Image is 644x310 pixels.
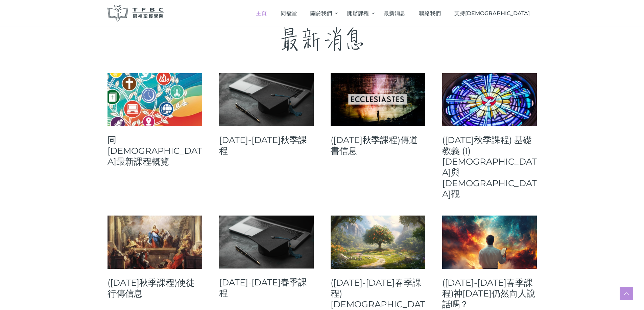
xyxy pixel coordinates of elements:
a: [DATE]-[DATE]秋季課程 [219,135,314,156]
span: 開辦課程 [347,10,369,17]
span: 關於我們 [310,10,332,17]
a: 聯絡我們 [412,3,448,23]
a: 同福堂 [273,3,304,23]
a: 最新消息 [377,3,412,23]
a: 支持[DEMOGRAPHIC_DATA] [448,3,537,23]
a: [DATE]-[DATE]春季課程 [219,277,314,299]
span: 同福堂 [281,10,297,17]
a: 同[DEMOGRAPHIC_DATA]最新課程概覽 [108,135,202,167]
a: ([DATE]秋季課程)傳道書信息 [331,135,425,156]
p: 最新消息 [108,20,537,60]
a: 開辦課程 [340,3,377,23]
a: 主頁 [249,3,274,23]
a: ([DATE]秋季課程)使徒行傳信息 [108,277,202,299]
span: 聯絡我們 [419,10,441,17]
a: ([DATE]-[DATE]春季課程)神[DATE]仍然向人說話嗎？ [442,277,537,310]
span: 支持[DEMOGRAPHIC_DATA] [454,10,530,17]
img: 同福聖經學院 TFBC [108,5,164,22]
a: 關於我們 [304,3,340,23]
span: 最新消息 [384,10,405,17]
a: ([DATE]秋季課程) 基礎教義 (1) [DEMOGRAPHIC_DATA]與[DEMOGRAPHIC_DATA]觀 [442,135,537,199]
a: Scroll to top [620,287,633,300]
span: 主頁 [256,10,267,17]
